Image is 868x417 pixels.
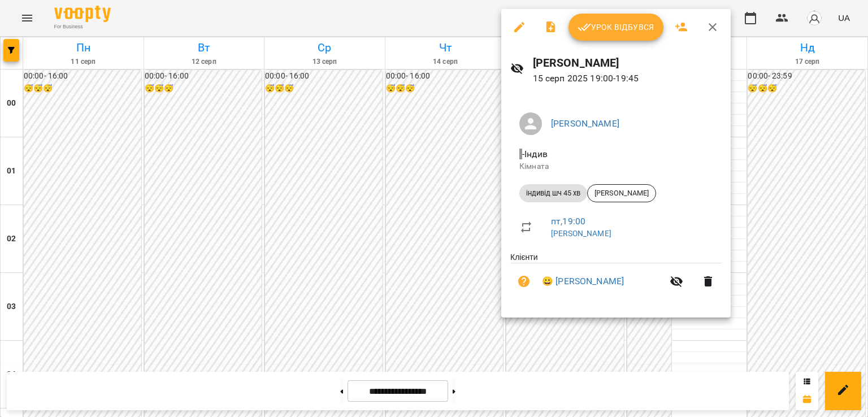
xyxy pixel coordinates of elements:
button: Урок відбувся [568,14,663,41]
ul: Клієнти [510,251,722,304]
span: індивід шч 45 хв [519,188,587,198]
a: [PERSON_NAME] [551,229,611,238]
h6: [PERSON_NAME] [533,54,722,72]
div: [PERSON_NAME] [587,184,656,202]
p: Кімната [519,161,713,172]
a: 😀 [PERSON_NAME] [542,275,624,288]
button: Візит ще не сплачено. Додати оплату? [510,268,537,295]
span: Урок відбувся [578,20,654,34]
a: пт , 19:00 [551,216,585,227]
span: [PERSON_NAME] [588,188,656,198]
span: - Індив [519,149,550,159]
a: [PERSON_NAME] [551,118,619,129]
p: 15 серп 2025 19:00 - 19:45 [533,72,722,85]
